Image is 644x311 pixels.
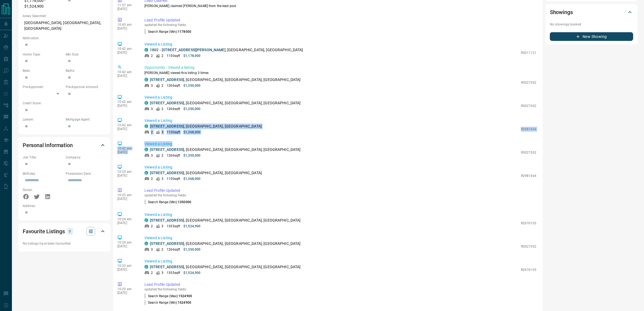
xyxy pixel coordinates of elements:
[150,124,184,128] a: [STREET_ADDRESS]
[117,268,136,271] p: [DATE]
[144,41,536,47] p: Viewed a Listing
[183,153,200,158] p: $1,350,000
[117,3,136,7] p: 11:37 am
[23,241,106,246] p: No listings have been favourited
[144,78,148,82] div: condos.ca
[178,30,191,34] span: 1178000
[167,176,180,181] p: 1150 sqft
[150,147,301,153] p: , [GEOGRAPHIC_DATA], [GEOGRAPHIC_DATA], [GEOGRAPHIC_DATA]
[150,264,301,270] p: , [GEOGRAPHIC_DATA], [GEOGRAPHIC_DATA], [GEOGRAPHIC_DATA]
[183,83,200,88] p: $1,350,000
[117,291,136,295] p: [DATE]
[161,53,163,58] p: 2
[161,153,163,158] p: 2
[521,103,536,108] p: R3027302
[144,258,536,264] p: Viewed a Listing
[66,85,106,89] p: Pre-Approval Amount:
[150,77,184,82] a: [STREET_ADDRESS]
[183,53,200,58] p: $1,178,000
[150,47,303,53] p: , [GEOGRAPHIC_DATA], [GEOGRAPHIC_DATA]
[550,32,633,41] button: New Showing
[167,224,180,229] p: 1355 sqft
[23,36,106,41] p: Motivation:
[150,77,301,83] p: , [GEOGRAPHIC_DATA], [GEOGRAPHIC_DATA], [GEOGRAPHIC_DATA]
[117,70,136,74] p: 10:42 am
[167,130,180,135] p: 1150 sqft
[66,117,106,122] p: Mortgage Agent:
[23,18,106,33] p: [GEOGRAPHIC_DATA], [GEOGRAPHIC_DATA], [GEOGRAPHIC_DATA]
[550,8,573,17] h2: Showings
[23,225,106,238] div: Favourite Listings0
[23,203,106,208] p: Address:
[521,150,536,155] p: R3027302
[23,68,63,73] p: Beds:
[150,170,262,176] p: , [GEOGRAPHIC_DATA], [GEOGRAPHIC_DATA]
[117,174,136,177] p: [DATE]
[117,23,136,27] p: 10:43 am
[66,68,106,73] p: Baths:
[144,287,536,291] p: updated the following fields:
[23,141,73,150] h2: Personal Information
[23,171,63,176] p: Birthday:
[117,241,136,244] p: 10:24 am
[150,101,184,105] a: [STREET_ADDRESS]
[161,247,163,252] p: 2
[150,241,301,247] p: , [GEOGRAPHIC_DATA], [GEOGRAPHIC_DATA], [GEOGRAPHIC_DATA]
[521,80,536,85] p: R3027302
[66,155,106,160] p: Company:
[117,150,136,154] p: [DATE]
[167,153,180,158] p: 1266 sqft
[151,270,153,275] p: 2
[161,224,163,229] p: 3
[167,106,180,111] p: 1266 sqft
[167,247,180,252] p: 1266 sqft
[150,100,301,106] p: , [GEOGRAPHIC_DATA], [GEOGRAPHIC_DATA], [GEOGRAPHIC_DATA]
[117,170,136,174] p: 10:25 am
[117,217,136,221] p: 10:24 am
[151,247,153,252] p: 3
[144,23,536,27] p: updated the following fields:
[144,124,148,128] div: condos.ca
[23,52,63,57] p: Home Type:
[179,294,192,298] span: 1524900
[521,127,536,132] p: R2981464
[150,241,184,246] a: [STREET_ADDRESS]
[150,124,262,129] p: , [GEOGRAPHIC_DATA], [GEOGRAPHIC_DATA]
[144,65,536,70] p: Opportunity - Viewed a listing
[183,224,200,229] p: $1,524,900
[150,218,184,222] a: [STREET_ADDRESS]
[167,53,180,58] p: 1150 sqft
[144,70,536,75] p: [PERSON_NAME] viewed this listing 3 times
[150,171,184,175] a: [STREET_ADDRESS]
[117,7,136,11] p: [DATE]
[161,83,163,88] p: 2
[23,227,65,236] h2: Favourite Listings
[144,212,536,218] p: Viewed a Listing
[521,267,536,272] p: R2676105
[144,4,536,8] p: [PERSON_NAME] claimed [PERSON_NAME] from the lead pool
[66,171,106,176] p: Possession Date:
[550,22,633,27] p: No showings booked
[151,83,153,88] p: 3
[117,147,136,150] p: 10:42 am
[144,118,536,124] p: Viewed a Listing
[144,101,148,105] div: condos.ca
[144,141,536,147] p: Viewed a Listing
[183,176,200,181] p: $1,368,000
[521,221,536,226] p: R2676105
[23,85,63,89] p: Pre-Approved:
[23,187,63,192] p: Social:
[151,176,153,181] p: 2
[117,244,136,248] p: [DATE]
[117,127,136,131] p: [DATE]
[66,52,106,57] p: Min Size:
[144,265,148,269] div: condos.ca
[167,83,180,88] p: 1266 sqft
[117,51,136,54] p: [DATE]
[23,101,106,106] p: Credit Score:
[151,153,153,158] p: 3
[69,228,71,234] p: 0
[117,104,136,108] p: [DATE]
[117,197,136,201] p: [DATE]
[150,265,184,269] a: [STREET_ADDRESS]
